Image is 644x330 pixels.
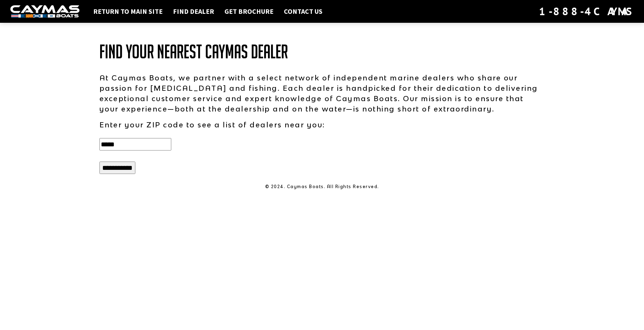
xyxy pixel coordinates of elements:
p: At Caymas Boats, we partner with a select network of independent marine dealers who share our pas... [99,72,545,114]
a: Contact Us [280,7,326,16]
p: Enter your ZIP code to see a list of dealers near you: [99,119,545,130]
div: 1-888-4CAYMAS [539,4,634,19]
a: Find Dealer [170,7,218,16]
p: © 2024. Caymas Boats. All Rights Reserved. [99,184,545,190]
a: Get Brochure [221,7,277,16]
a: Return to main site [90,7,166,16]
img: white-logo-c9c8dbefe5ff5ceceb0f0178aa75bf4bb51f6bca0971e226c86eb53dfe498488.png [10,5,79,18]
h1: Find Your Nearest Caymas Dealer [99,41,545,62]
